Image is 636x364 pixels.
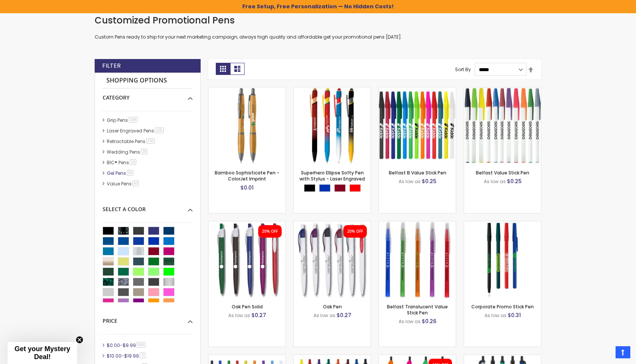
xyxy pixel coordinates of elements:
span: $0.01 [240,184,254,191]
h1: Customized Promotional Pens [95,14,541,26]
div: 20% OFF [347,229,363,234]
img: Belfast B Value Stick Pen [379,87,456,164]
a: Belfast Value Stick Pen [476,170,529,176]
a: Laser Engraved Pens105 [105,128,166,134]
a: Belfast B Value Stick Pen [379,87,456,93]
span: 55 [127,170,133,176]
strong: Filter [102,62,121,70]
div: Category [103,89,193,101]
img: Corporate Promo Stick Pen [464,221,541,298]
strong: Grid [216,63,230,75]
a: Belfast Value Stick Pen [464,87,541,93]
span: Get your Mystery Deal! [14,345,70,361]
a: Value Pens60 [105,180,142,187]
a: Gel Pens55 [105,170,136,176]
span: $0.27 [251,311,266,319]
span: As low as [399,318,421,325]
span: $0.31 [508,311,521,319]
div: Price [103,312,193,325]
span: $0.25 [507,177,522,185]
a: BIC® Pens16 [105,159,139,166]
div: Blue [319,184,330,192]
span: $0.26 [422,317,436,325]
a: Oak Pen [323,303,342,310]
span: $0.00 [107,342,120,348]
div: Red [349,184,361,192]
span: As low as [484,178,506,185]
span: As low as [399,178,421,185]
a: Corporate Promo Stick Pen [464,221,541,227]
img: Belfast Value Stick Pen [464,87,541,164]
a: Metallic Contender Pen [464,355,541,361]
div: Custom Pens ready to ship for your next marketing campaign, always high quality and affordable ge... [95,14,541,40]
div: 20% OFF [262,229,278,234]
a: Contender Pen [294,355,371,361]
a: Custom Cambria Plastic Retractable Ballpoint Pen - Monochromatic Body Color [209,355,285,361]
img: Oak Pen [294,221,371,298]
span: 236 [146,138,155,144]
span: $0.27 [337,311,351,319]
a: Oak Pen Solid [209,221,285,227]
img: Superhero Ellipse Softy Pen with Stylus - Laser Engraved [294,87,371,164]
strong: Shopping Options [103,73,193,89]
span: $9.99 [123,342,136,348]
span: 3 [140,353,145,358]
a: $10.00-$19.993 [105,353,148,359]
span: $10.00 [107,353,122,359]
button: Close teaser [76,336,83,344]
img: Belfast Translucent Value Stick Pen [379,221,456,298]
img: Oak Pen Solid [209,221,285,298]
a: Superhero Ellipse Softy Pen with Stylus - Laser Engraved [294,87,371,93]
label: Sort By [455,66,471,73]
div: Burgundy [334,184,346,192]
a: Belfast Translucent Value Stick Pen [379,221,456,227]
a: Retractable Pens236 [105,138,157,145]
a: Top [616,346,630,358]
span: $0.25 [422,177,436,185]
a: Belfast Translucent Value Stick Pen [387,303,448,316]
a: Bamboo Sophisticate Pen - ColorJet Imprint [209,87,285,93]
span: 16 [130,159,136,165]
span: As low as [485,312,507,319]
a: Corporate Promo Stick Pen [471,303,534,310]
a: Grip Pens184 [105,117,140,123]
a: Bamboo Sophisticate Pen - ColorJet Imprint [215,170,279,182]
a: Oak Pen Solid [232,303,263,310]
a: Superhero Ellipse Softy Pen with Stylus - Laser Engraved [299,170,365,182]
img: Bamboo Sophisticate Pen - ColorJet Imprint [209,87,285,164]
a: Neon Slimster Pen [379,355,456,361]
span: As low as [228,312,250,319]
a: Oak Pen [294,221,371,227]
span: 184 [129,117,137,123]
a: $0.00-$9.99566 [105,342,148,348]
div: Select A Color [103,200,193,213]
span: 38 [141,149,147,154]
span: 566 [137,342,145,348]
span: $19.99 [124,353,139,359]
div: Get your Mystery Deal!Close teaser [8,342,77,364]
a: Belfast B Value Stick Pen [389,170,446,176]
div: Black [304,184,315,192]
span: 105 [155,128,164,133]
span: As low as [313,312,335,319]
span: 60 [132,180,139,186]
a: Wedding Pens38 [105,149,150,155]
